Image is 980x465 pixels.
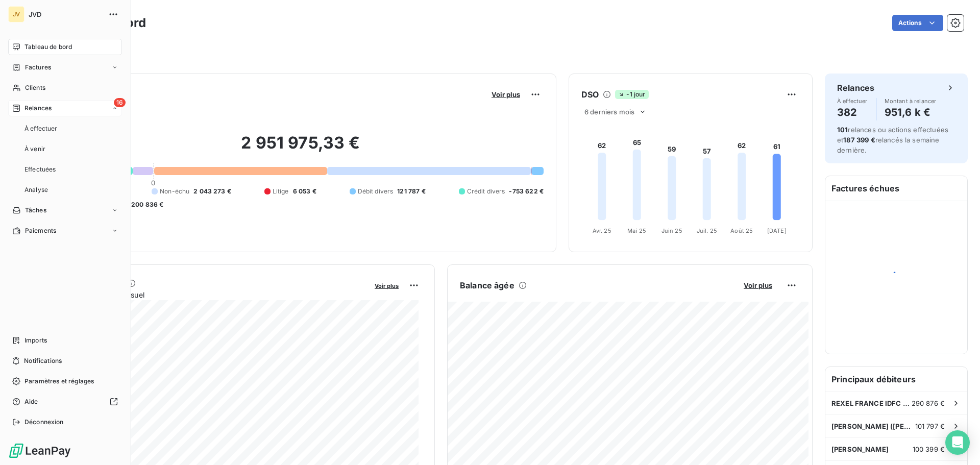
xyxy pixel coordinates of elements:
[24,397,38,406] span: Aide
[825,367,967,391] h6: Principaux débiteurs
[372,281,402,290] button: Voir plus
[375,282,399,289] span: Voir plus
[945,430,970,455] div: Open Intercom Messenger
[160,187,189,196] span: Non-échu
[24,42,72,52] span: Tableau de bord
[892,15,943,31] button: Actions
[488,90,523,99] button: Voir plus
[8,394,122,410] a: Aide
[825,176,967,201] h6: Factures échues
[584,108,634,116] span: 6 derniers mois
[8,6,24,22] div: JV
[885,98,937,104] span: Montant à relancer
[915,422,945,430] span: 101 797 €
[912,399,945,407] span: 290 876 €
[593,227,611,234] tspan: Avr. 25
[24,104,52,113] span: Relances
[885,104,937,120] h4: 951,6 k €
[467,187,505,196] span: Crédit divers
[831,399,912,407] span: REXEL FRANCE IDFC (MEUNG)
[24,144,45,154] span: À venir
[460,279,514,291] h6: Balance âgée
[913,445,945,453] span: 100 399 €
[25,226,56,235] span: Paiements
[837,104,868,120] h4: 382
[151,179,155,187] span: 0
[193,187,231,196] span: 2 043 273 €
[24,336,47,345] span: Imports
[58,289,367,300] span: Chiffre d'affaires mensuel
[25,63,51,72] span: Factures
[24,124,58,133] span: À effectuer
[8,443,71,459] img: Logo LeanPay
[661,227,682,234] tspan: Juin 25
[831,422,915,430] span: [PERSON_NAME] ([PERSON_NAME])
[837,98,868,104] span: À effectuer
[24,356,62,365] span: Notifications
[837,126,848,134] span: 101
[615,90,648,99] span: -1 jour
[114,98,126,107] span: 16
[58,133,544,163] h2: 2 951 975,33 €
[767,227,787,234] tspan: [DATE]
[730,227,753,234] tspan: Août 25
[24,418,64,427] span: Déconnexion
[627,227,646,234] tspan: Mai 25
[697,227,717,234] tspan: Juil. 25
[581,88,599,101] h6: DSO
[744,281,772,289] span: Voir plus
[128,200,164,209] span: -200 836 €
[273,187,289,196] span: Litige
[25,83,45,92] span: Clients
[24,165,56,174] span: Effectuées
[29,10,102,18] span: JVD
[843,136,875,144] span: 187 399 €
[24,185,48,194] span: Analyse
[509,187,544,196] span: -753 622 €
[358,187,394,196] span: Débit divers
[293,187,316,196] span: 6 053 €
[831,445,889,453] span: [PERSON_NAME]
[24,377,94,386] span: Paramètres et réglages
[25,206,46,215] span: Tâches
[837,126,948,154] span: relances ou actions effectuées et relancés la semaine dernière.
[837,82,874,94] h6: Relances
[397,187,425,196] span: 121 787 €
[492,90,520,99] span: Voir plus
[741,281,775,290] button: Voir plus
